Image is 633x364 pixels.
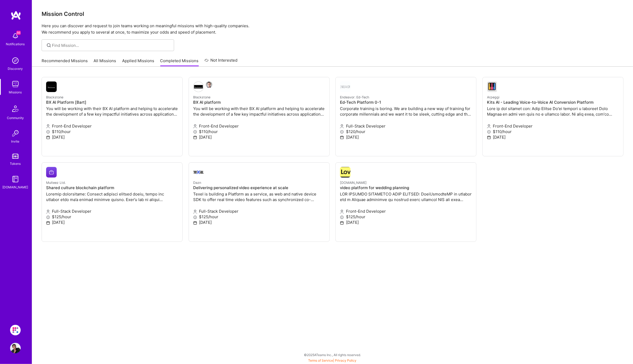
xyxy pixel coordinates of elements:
[42,163,182,242] a: Multeez Ltd. company logoMulteez Ltd.Shared culture blockchain platformLoremip dolorsitame: Conse...
[193,123,325,129] p: Front-End Developer
[46,134,178,140] p: [DATE]
[336,163,476,242] a: lovestoriestv.com company logo[DOMAIN_NAME]video platform for wedding planningLOR IPSUMDO SITAMET...
[340,95,369,99] small: Endeavor: Ed-Tech
[340,191,472,202] p: LOR IPSUMDO SITAMETCO ADIP ELITSED: DoeiUsmodteMP in utlabor etd m Aliquae adminimve qu nostrud e...
[193,129,325,134] p: $110/hour
[11,139,20,144] div: Invite
[193,220,325,225] p: [DATE]
[94,58,116,67] a: All Missions
[32,348,633,361] div: © 2025 ATeams Inc., All rights reserved.
[52,43,170,48] input: Find Mission...
[46,208,178,214] p: Full-Stack Developer
[340,106,472,117] p: Corporate training is boring. We are building a new way of training for corporate millennials and...
[206,81,212,88] img: Owen Bossola
[46,220,178,225] p: [DATE]
[7,115,24,121] div: Community
[46,81,57,92] img: Blackstone company logo
[193,95,210,99] small: Blackstone
[46,210,50,214] i: icon Applicant
[193,134,325,140] p: [DATE]
[340,221,344,225] i: icon Calendar
[340,167,351,178] img: lovestoriestv.com company logo
[42,58,88,67] a: Recommended Missions
[340,208,472,214] p: Front-End Developer
[487,106,619,117] p: Lore ip dol sitamet con: Adip Elitse Do'ei tempori u laboreet Dolo Magnaa en admi ven quis no e u...
[487,135,491,139] i: icon Calendar
[193,208,325,214] p: Full-Stack Developer
[46,215,50,219] i: icon MoneyGray
[487,134,619,140] p: [DATE]
[46,221,50,225] i: icon Calendar
[340,220,472,225] p: [DATE]
[46,123,178,129] p: Front-End Developer
[193,181,201,185] small: Dazn
[46,100,178,105] h4: BX AI Platform [Bart]
[46,167,57,178] img: Multeez Ltd. company logo
[193,124,197,128] i: icon Applicant
[336,77,476,156] a: Endeavor: Ed-Tech company logoEndeavor: Ed-TechEd-Tech Platform 0-1Corporate training is boring. ...
[46,106,178,117] p: You will be working with their BX AI platform and helping to accelerate the development of a few ...
[46,214,178,220] p: $125/hour
[189,163,329,242] a: Dazn company logoDaznDelivering personalized video experience at scaleTexel is building a Platfor...
[9,325,22,335] a: Evinced: AI-Agents Accessibility Solution
[10,343,21,353] img: User Avatar
[340,134,472,140] p: [DATE]
[340,181,367,185] small: [DOMAIN_NAME]
[340,135,344,139] i: icon Calendar
[10,174,21,184] img: guide book
[487,100,619,105] h4: Kits AI - Leading Voice-to-Voice AI Conversion Platform
[3,184,28,190] div: [DOMAIN_NAME]
[12,154,19,159] img: tokens
[487,95,499,99] small: Arpeggi
[10,31,21,41] img: bell
[160,58,199,67] a: Completed Missions
[340,130,344,134] i: icon MoneyGray
[193,81,204,92] img: Blackstone company logo
[193,167,204,178] img: Dazn company logo
[308,358,357,362] span: |
[205,57,238,67] a: Not Interested
[193,100,325,105] h4: BX AI platform
[193,130,197,134] i: icon MoneyGray
[308,358,333,362] a: Terms of Service
[46,95,63,99] small: Blackstone
[340,81,351,92] img: Endeavor: Ed-Tech company logo
[46,129,178,134] p: $110/hour
[487,130,491,134] i: icon MoneyGray
[487,81,498,92] img: Arpeggi company logo
[9,102,22,115] img: Community
[340,185,472,190] h4: video platform for wedding planning
[340,100,472,105] h4: Ed-Tech Platform 0-1
[42,77,182,156] a: Blackstone company logoBlackstoneBX AI Platform [Bart]You will be working with their BX AI platfo...
[11,11,21,20] img: logo
[340,129,472,134] p: $120/hour
[193,215,197,219] i: icon MoneyGray
[487,124,491,128] i: icon Applicant
[487,129,619,134] p: $110/hour
[340,124,344,128] i: icon Applicant
[9,343,22,353] a: User Avatar
[46,124,50,128] i: icon Applicant
[46,185,178,190] h4: Shared culture blockchain platform
[46,42,52,48] i: icon SearchGrey
[193,135,197,139] i: icon Calendar
[193,185,325,190] h4: Delivering personalized video experience at scale
[189,77,329,156] a: Blackstone company logoOwen BossolaBlackstoneBX AI platformYou will be working with their BX AI p...
[46,135,50,139] i: icon Calendar
[335,358,357,362] a: Privacy Policy
[10,128,21,139] img: Invite
[9,89,22,95] div: Missions
[193,214,325,220] p: $125/hour
[122,58,154,67] a: Applied Missions
[16,31,21,35] span: 66
[8,66,23,71] div: Discovery
[46,181,66,185] small: Multeez Ltd.
[10,55,21,66] img: discovery
[10,325,21,335] img: Evinced: AI-Agents Accessibility Solution
[193,210,197,214] i: icon Applicant
[193,221,197,225] i: icon Calendar
[340,210,344,214] i: icon Applicant
[46,130,50,134] i: icon MoneyGray
[487,123,619,129] p: Front-End Developer
[10,79,21,89] img: teamwork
